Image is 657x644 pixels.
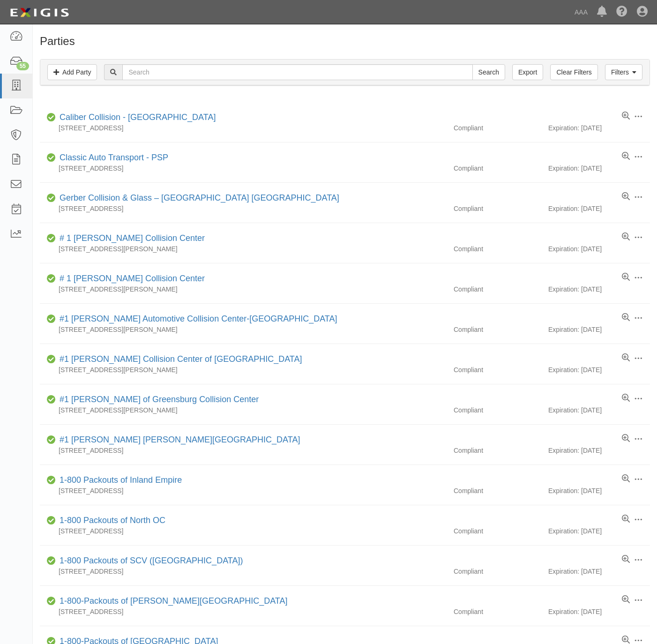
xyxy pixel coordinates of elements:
[60,274,205,283] a: # 1 [PERSON_NAME] Collision Center
[548,123,650,133] div: Expiration: [DATE]
[447,244,548,254] div: Compliant
[47,356,56,363] i: Compliant
[56,313,337,325] div: #1 Cochran Automotive Collision Center-Monroeville
[447,486,548,495] div: Compliant
[47,64,97,80] a: Add Party
[472,64,505,80] input: Search
[40,365,447,374] div: [STREET_ADDRESS][PERSON_NAME]
[40,164,447,173] div: [STREET_ADDRESS]
[56,232,205,245] div: # 1 Cochran Collision Center
[447,204,548,213] div: Compliant
[40,325,447,334] div: [STREET_ADDRESS][PERSON_NAME]
[56,555,243,567] div: 1-800 Packouts of SCV (Santa Clarita Valley)
[548,204,650,213] div: Expiration: [DATE]
[47,517,56,524] i: Compliant
[622,313,630,322] a: View results summary
[447,164,548,173] div: Compliant
[40,446,447,455] div: [STREET_ADDRESS]
[122,64,472,80] input: Search
[622,273,630,282] a: View results summary
[47,114,56,121] i: Compliant
[47,558,56,564] i: Compliant
[548,567,650,576] div: Expiration: [DATE]
[47,437,56,443] i: Compliant
[47,598,56,605] i: Compliant
[40,285,447,294] div: [STREET_ADDRESS][PERSON_NAME]
[548,325,650,334] div: Expiration: [DATE]
[447,285,548,294] div: Compliant
[60,233,205,243] a: # 1 [PERSON_NAME] Collision Center
[622,555,630,564] a: View results summary
[447,446,548,455] div: Compliant
[56,273,205,285] div: # 1 Cochran Collision Center
[622,353,630,363] a: View results summary
[622,152,630,161] a: View results summary
[570,3,592,22] a: AAA
[60,395,259,404] a: #1 [PERSON_NAME] of Greensburg Collision Center
[447,567,548,576] div: Compliant
[447,325,548,334] div: Compliant
[56,515,165,527] div: 1-800 Packouts of North OC
[60,596,287,606] a: 1-800-Packouts of [PERSON_NAME][GEOGRAPHIC_DATA]
[622,474,630,484] a: View results summary
[622,434,630,443] a: View results summary
[47,477,56,484] i: Compliant
[40,607,447,616] div: [STREET_ADDRESS]
[56,152,168,164] div: Classic Auto Transport - PSP
[47,155,56,161] i: Compliant
[40,486,447,495] div: [STREET_ADDRESS]
[40,35,650,47] h1: Parties
[47,397,56,403] i: Compliant
[622,595,630,605] a: View results summary
[56,474,182,487] div: 1-800 Packouts of Inland Empire
[548,365,650,374] div: Expiration: [DATE]
[548,285,650,294] div: Expiration: [DATE]
[548,486,650,495] div: Expiration: [DATE]
[60,475,182,485] a: 1-800 Packouts of Inland Empire
[548,244,650,254] div: Expiration: [DATE]
[622,232,630,242] a: View results summary
[40,567,447,576] div: [STREET_ADDRESS]
[548,607,650,616] div: Expiration: [DATE]
[60,153,168,162] a: Classic Auto Transport - PSP
[548,405,650,415] div: Expiration: [DATE]
[60,435,300,444] a: #1 [PERSON_NAME] [PERSON_NAME][GEOGRAPHIC_DATA]
[548,446,650,455] div: Expiration: [DATE]
[40,204,447,213] div: [STREET_ADDRESS]
[548,164,650,173] div: Expiration: [DATE]
[47,316,56,322] i: Compliant
[56,353,302,366] div: #1 Cochran Collision Center of Greensburg
[548,526,650,536] div: Expiration: [DATE]
[56,595,287,607] div: 1-800-Packouts of Beverly Hills
[56,394,259,406] div: #1 Cochran of Greensburg Collision Center
[60,516,165,525] a: 1-800 Packouts of North OC
[7,4,72,21] img: logo-5460c22ac91f19d4615b14bd174203de0afe785f0fc80cf4dbbc73dc1793850b.png
[40,244,447,254] div: [STREET_ADDRESS][PERSON_NAME]
[40,123,447,133] div: [STREET_ADDRESS]
[47,195,56,202] i: Compliant
[447,405,548,415] div: Compliant
[550,64,597,80] a: Clear Filters
[622,192,630,202] a: View results summary
[622,515,630,524] a: View results summary
[40,405,447,415] div: [STREET_ADDRESS][PERSON_NAME]
[447,123,548,133] div: Compliant
[616,7,627,18] i: Help Center - Complianz
[60,314,337,323] a: #1 [PERSON_NAME] Automotive Collision Center-[GEOGRAPHIC_DATA]
[56,112,216,124] div: Caliber Collision - Gainesville
[605,64,642,80] a: Filters
[47,276,56,282] i: Compliant
[447,607,548,616] div: Compliant
[512,64,543,80] a: Export
[60,193,339,202] a: Gerber Collision & Glass – [GEOGRAPHIC_DATA] [GEOGRAPHIC_DATA]
[622,394,630,403] a: View results summary
[56,434,300,446] div: #1 Cochran Robinson Township
[447,365,548,374] div: Compliant
[60,354,302,364] a: #1 [PERSON_NAME] Collision Center of [GEOGRAPHIC_DATA]
[447,526,548,536] div: Compliant
[56,192,339,204] div: Gerber Collision & Glass – Houston Brighton
[60,556,243,565] a: 1-800 Packouts of SCV ([GEOGRAPHIC_DATA])
[40,526,447,536] div: [STREET_ADDRESS]
[16,62,29,70] div: 55
[60,112,216,122] a: Caliber Collision - [GEOGRAPHIC_DATA]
